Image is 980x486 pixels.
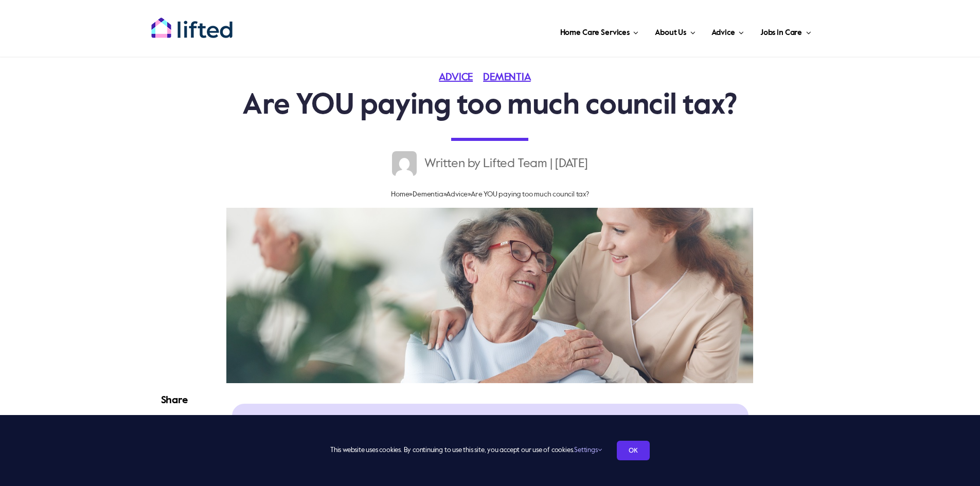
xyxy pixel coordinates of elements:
[226,208,753,383] img: Professional,Helpful,Caregiver,Comforting,Smiling,Senior,Woman,At,Nursing,Home
[221,186,759,203] nav: Breadcrumb
[708,15,746,46] a: Advice
[617,441,650,460] a: OK
[439,73,541,83] span: Categories: ,
[161,393,188,408] h4: Share
[413,191,443,198] a: Dementia
[557,15,642,46] a: Home Care Services
[221,92,759,120] h1: Are YOU paying too much council tax?
[574,447,601,454] a: Settings
[655,25,686,41] span: About Us
[391,191,409,198] a: Home
[711,25,735,41] span: Advice
[330,442,601,459] span: This website uses cookies. By continuing to use this site, you accept our use of cookies.
[391,191,589,198] span: » » »
[760,25,802,41] span: Jobs in Care
[266,15,814,46] nav: Main Menu
[483,73,541,83] a: Dementia
[446,191,468,198] a: Advice
[652,15,698,46] a: About Us
[439,73,483,83] a: Advice
[471,191,589,198] span: Are YOU paying too much council tax?
[560,25,630,41] span: Home Care Services
[151,17,233,27] a: lifted-logo
[757,15,814,46] a: Jobs in Care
